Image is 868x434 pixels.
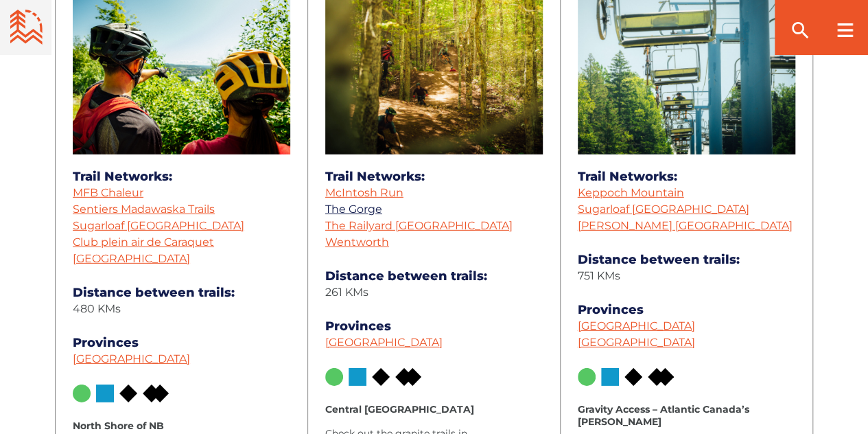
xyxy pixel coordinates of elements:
img: Green Circle [624,368,642,386]
a: Sugarloaf [GEOGRAPHIC_DATA] [73,219,244,232]
dt: Provinces [325,318,543,334]
img: Green Circle [648,368,674,386]
ion-icon: search [789,19,811,41]
a: [GEOGRAPHIC_DATA] [73,352,190,365]
img: Green Circle [119,385,137,402]
a: MFB Chaleur [73,186,143,199]
a: [PERSON_NAME] [GEOGRAPHIC_DATA] [578,219,793,232]
a: Sentiers Madawaska Trails [73,203,215,216]
dd: 751 KMs [578,268,795,284]
dd: 261 KMs [325,284,543,301]
dt: Provinces [578,301,795,318]
strong: Central [GEOGRAPHIC_DATA] [325,403,474,415]
img: Green Circle [372,368,390,386]
img: Green Circle [578,368,596,386]
img: Green Circle [143,385,169,402]
dt: Distance between trails: [578,251,795,268]
dt: Trail Networks: [578,168,795,185]
img: Green Circle [73,385,91,402]
a: [GEOGRAPHIC_DATA] [578,336,695,349]
a: [GEOGRAPHIC_DATA] [73,252,190,265]
img: Green Circle [601,368,619,386]
dt: Distance between trails: [325,268,543,284]
a: Wentworth [325,236,389,249]
a: Keppoch Mountain [578,186,684,199]
dd: 480 KMs [73,301,290,317]
dt: Distance between trails: [73,284,290,301]
a: The Railyard [GEOGRAPHIC_DATA] [325,219,513,232]
img: Green Circle [349,368,366,386]
img: Green Circle [395,368,421,386]
strong: Gravity Access – Atlantic Canada’s [PERSON_NAME] [578,403,749,428]
a: The Gorge [325,203,382,216]
a: [GEOGRAPHIC_DATA] [578,319,695,332]
img: Green Circle [96,385,114,402]
dt: Provinces [73,334,290,351]
a: Sugarloaf [GEOGRAPHIC_DATA] [578,203,749,216]
a: Club plein air de Caraquet [73,236,214,249]
strong: North Shore of NB [73,420,164,432]
a: McIntosh Run [325,186,403,199]
dt: Trail Networks: [73,168,290,185]
img: Green Circle [325,368,343,386]
dt: Trail Networks: [325,168,543,185]
a: [GEOGRAPHIC_DATA] [325,336,443,349]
